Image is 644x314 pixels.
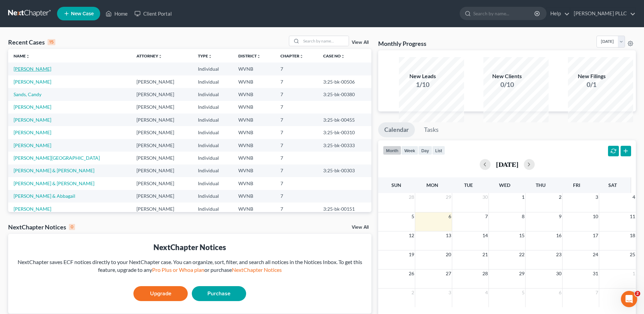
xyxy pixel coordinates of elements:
div: New Clients [483,72,531,80]
a: NextChapter Notices [232,266,282,273]
td: 7 [275,63,318,75]
a: Nameunfold_more [14,53,30,58]
a: Case Nounfold_more [323,53,345,58]
div: NextChapter Notices [8,223,75,231]
td: 7 [275,152,318,164]
td: 3:25-bk-00455 [318,114,371,126]
td: WVNB [233,177,275,190]
a: Home [102,7,131,20]
td: WVNB [233,152,275,164]
span: 30 [555,269,562,278]
a: Typeunfold_more [198,53,212,58]
td: Individual [192,164,233,177]
span: 11 [629,212,636,221]
span: Sun [391,182,401,188]
td: WVNB [233,164,275,177]
td: 3:25-bk-00151 [318,203,371,215]
a: View All [352,225,369,230]
td: 7 [275,203,318,215]
i: unfold_more [158,54,162,58]
input: Search by name... [473,7,535,20]
span: 18 [629,231,636,240]
span: Thu [536,182,546,188]
td: Individual [192,75,233,88]
span: 12 [408,231,415,240]
a: Districtunfold_more [238,53,261,58]
span: 19 [408,250,415,259]
td: [PERSON_NAME] [131,177,192,190]
td: [PERSON_NAME] [131,139,192,152]
div: 0 [69,224,75,230]
span: 8 [521,212,525,221]
span: 20 [445,250,452,259]
span: 7 [484,212,489,221]
a: Tasks [418,122,445,137]
span: Wed [499,182,510,188]
td: WVNB [233,126,275,139]
span: 29 [445,193,452,201]
button: week [401,146,418,155]
iframe: Intercom live chat [621,291,637,307]
span: 5 [411,212,415,221]
span: New Case [71,11,94,16]
div: Recent Cases [8,38,55,46]
button: day [418,146,432,155]
td: WVNB [233,114,275,126]
td: WVNB [233,203,275,215]
a: [PERSON_NAME] [14,129,51,135]
td: [PERSON_NAME] [131,152,192,164]
span: 3 [595,193,599,201]
td: Individual [192,114,233,126]
div: 0/10 [483,80,531,89]
h3: Monthly Progress [378,39,426,48]
span: Mon [426,182,438,188]
div: 15 [48,39,55,45]
div: 0/1 [568,80,615,89]
span: 6 [448,212,452,221]
span: 2 [411,289,415,297]
span: 23 [555,250,562,259]
a: [PERSON_NAME] & [PERSON_NAME] [14,180,94,186]
a: Calendar [378,122,415,137]
td: Individual [192,63,233,75]
a: [PERSON_NAME] & Abbagail [14,193,75,199]
span: 1 [632,269,636,278]
span: 9 [558,212,562,221]
td: Individual [192,88,233,101]
span: 16 [555,231,562,240]
td: 7 [275,126,318,139]
i: unfold_more [341,54,345,58]
td: 7 [275,101,318,114]
span: 31 [592,269,599,278]
a: Sands, Candy [14,91,41,97]
span: 8 [632,289,636,297]
td: WVNB [233,190,275,203]
span: Tue [464,182,473,188]
td: [PERSON_NAME] [131,203,192,215]
i: unfold_more [299,54,303,58]
button: list [432,146,445,155]
a: Help [547,7,570,20]
span: 10 [592,212,599,221]
td: 7 [275,75,318,88]
a: View All [352,40,369,45]
span: 24 [592,250,599,259]
td: 3:25-bk-00333 [318,139,371,152]
a: [PERSON_NAME] [14,66,51,72]
input: Search by name... [301,36,349,46]
td: 7 [275,139,318,152]
td: Individual [192,126,233,139]
a: [PERSON_NAME] [14,142,51,148]
div: 1/10 [399,80,446,89]
span: 30 [482,193,489,201]
span: 26 [408,269,415,278]
td: WVNB [233,75,275,88]
td: WVNB [233,88,275,101]
td: 7 [275,190,318,203]
td: Individual [192,152,233,164]
td: Individual [192,101,233,114]
span: 27 [445,269,452,278]
td: 7 [275,164,318,177]
i: unfold_more [257,54,261,58]
a: Attorneyunfold_more [136,53,162,58]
